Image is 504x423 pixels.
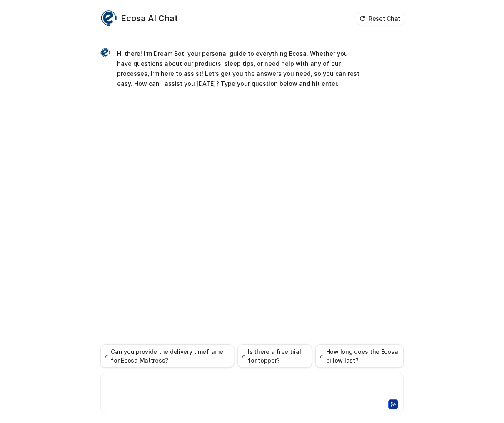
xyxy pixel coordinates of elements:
[100,10,117,27] img: Widget
[357,12,404,25] button: Reset Chat
[100,48,110,58] img: Widget
[121,12,178,24] h2: Ecosa AI Chat
[117,49,361,89] p: Hi there! I’m Dream Bot, your personal guide to everything Ecosa. Whether you have questions abou...
[100,344,234,368] button: Can you provide the delivery timeframe for Ecosa Mattress?
[237,344,312,368] button: Is there a free trial for topper?
[315,344,404,368] button: How long does the Ecosa pillow last?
